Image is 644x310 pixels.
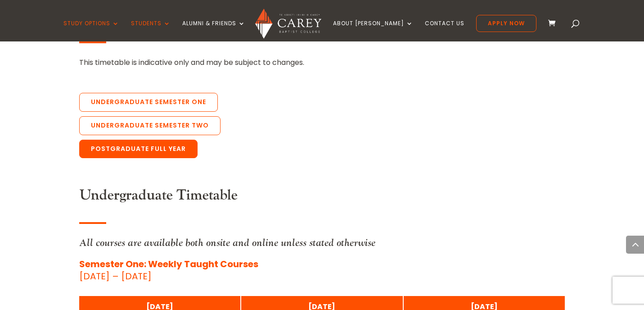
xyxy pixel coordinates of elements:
h3: Undergraduate Timetable [79,187,565,209]
a: Postgraduate Full Year [79,140,198,159]
strong: Semester One: Weekly Taught Courses [79,258,258,270]
a: About [PERSON_NAME] [333,20,413,41]
a: Undergraduate Semester Two [79,116,221,135]
a: Apply Now [476,15,536,32]
a: Students [131,20,171,41]
a: Contact Us [425,20,464,41]
a: Undergraduate Semester One [79,93,218,112]
em: All courses are available both onsite and online unless stated otherwise [79,236,375,249]
img: Carey Baptist College [255,9,321,39]
div: This timetable is indicative only and may be subject to changes. [79,56,565,68]
a: Study Options [63,20,119,41]
a: Alumni & Friends [182,20,245,41]
p: [DATE] – [DATE] [79,258,565,283]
